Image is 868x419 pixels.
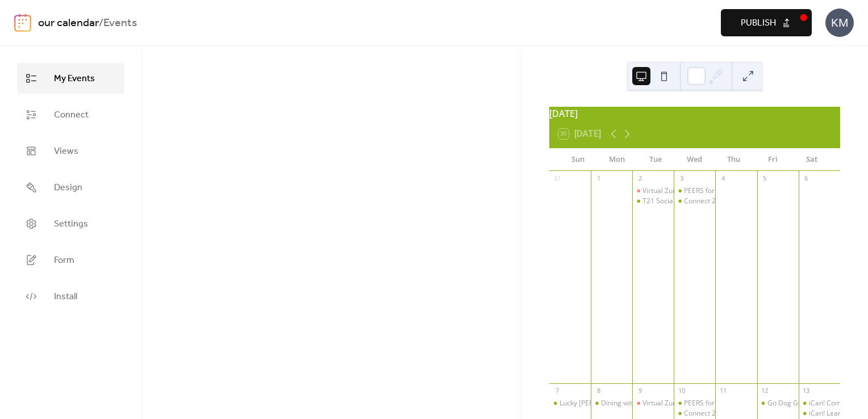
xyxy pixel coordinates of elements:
[757,399,799,408] div: Go Dog Go! | Ve Perro Ve!
[594,387,603,395] div: 8
[54,181,82,195] span: Design
[549,107,840,120] div: [DATE]
[642,186,757,196] div: Virtual Zumba with [PERSON_NAME]
[632,196,674,206] div: T21 Social Network (members 18+) September 2025
[601,399,842,408] div: Dining with Distinction: Fine Dining Classes and Social Skills for Young Adults
[684,186,853,196] div: PEERS for Adults ages [DEMOGRAPHIC_DATA] and up
[802,174,811,183] div: 6
[54,108,89,122] span: Connect
[636,387,644,395] div: 9
[632,399,674,408] div: Virtual Zumba with Elyse
[14,14,31,32] img: logo
[636,174,644,183] div: 2
[642,399,757,408] div: Virtual Zumba with [PERSON_NAME]
[54,290,77,304] span: Install
[558,148,598,171] div: Sun
[54,72,95,86] span: My Events
[54,217,88,231] span: Settings
[674,409,715,418] div: Connect 21
[741,16,776,30] span: Publish
[38,12,99,34] a: our calendar
[103,12,137,34] b: Events
[677,174,686,183] div: 3
[17,245,124,275] a: Form
[54,145,78,158] span: Views
[761,387,769,395] div: 12
[591,399,632,408] div: Dining with Distinction: Fine Dining Classes and Social Skills for Young Adults
[753,148,792,171] div: Fri
[553,387,561,395] div: 7
[799,409,840,418] div: iCan! Learn 2025-2026
[684,399,853,408] div: PEERS for Adults ages [DEMOGRAPHIC_DATA] and up
[684,196,720,206] div: Connect 21
[54,254,74,267] span: Form
[17,208,124,239] a: Settings
[560,399,807,408] div: Lucky [PERSON_NAME] and [PERSON_NAME] Explorers - [GEOGRAPHIC_DATA]
[719,174,727,183] div: 4
[802,387,811,395] div: 13
[594,174,603,183] div: 1
[17,63,124,94] a: My Events
[17,172,124,203] a: Design
[597,148,636,171] div: Mon
[17,281,124,312] a: Install
[675,148,715,171] div: Wed
[642,196,778,206] div: T21 Social Network (members 18+) [DATE]
[767,399,850,408] div: Go Dog Go! | Ve Perro Ve!
[636,148,675,171] div: Tue
[719,387,727,395] div: 11
[792,148,831,171] div: Sat
[825,9,854,37] div: KM
[714,148,753,171] div: Thu
[684,409,720,418] div: Connect 21
[761,174,769,183] div: 5
[674,399,715,408] div: PEERS for Adults ages 18 and up
[674,196,715,206] div: Connect 21
[99,12,103,34] b: /
[549,399,591,408] div: Lucky Littles and Young Explorers - Orange County Regional History Center
[17,136,124,166] a: Views
[553,174,561,183] div: 31
[721,9,812,36] button: Publish
[632,186,674,196] div: Virtual Zumba with Elyse
[799,399,840,408] div: iCan! Communicate
[674,186,715,196] div: PEERS for Adults ages 18 and up
[17,99,124,130] a: Connect
[677,387,686,395] div: 10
